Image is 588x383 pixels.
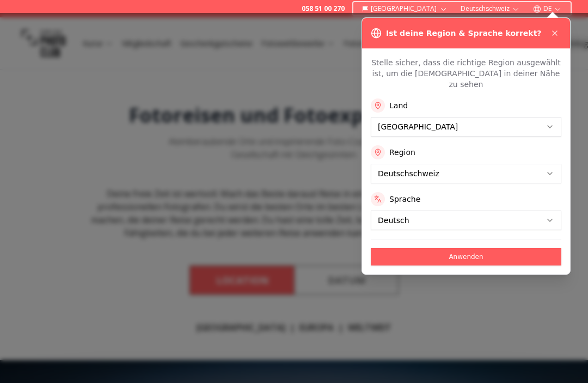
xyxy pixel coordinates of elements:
h3: Ist deine Region & Sprache korrekt? [386,28,541,39]
label: Sprache [389,194,420,205]
button: Deutschschweiz [456,2,524,15]
label: Region [389,147,415,158]
p: Stelle sicher, dass die richtige Region ausgewählt ist, um die [DEMOGRAPHIC_DATA] in deiner Nähe ... [371,57,561,90]
label: Land [389,100,408,111]
button: Anwenden [371,248,561,265]
button: DE [529,2,566,15]
button: [GEOGRAPHIC_DATA] [358,2,452,15]
a: 058 51 00 270 [302,4,345,13]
